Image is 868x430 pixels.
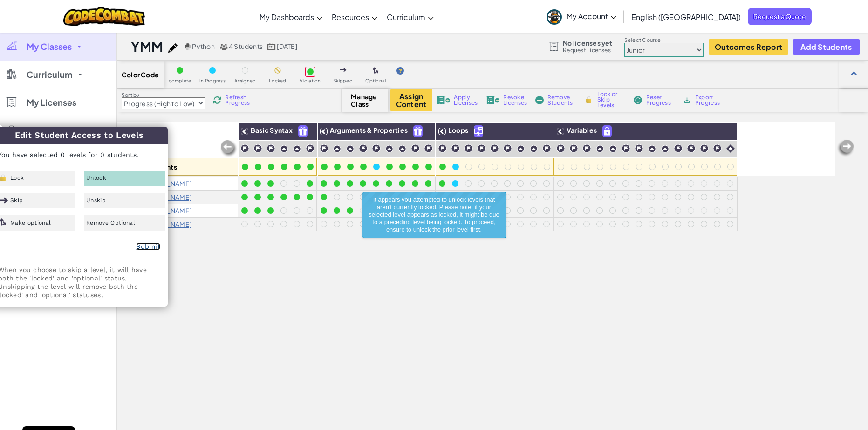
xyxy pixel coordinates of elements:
[213,96,221,104] img: IconReload.svg
[27,98,76,107] span: My Licenses
[327,4,382,29] a: Resources
[169,78,191,83] span: complete
[251,126,293,134] span: Basic Syntax
[631,12,741,22] span: English ([GEOGRAPHIC_DATA])
[674,144,683,153] img: IconChallengeLevel.svg
[86,175,106,181] span: Unlock
[609,145,617,153] img: IconPracticeLevel.svg
[369,196,499,233] span: It appears you attempted to unlock levels that aren't currently locked. Please note, if your sele...
[517,145,525,153] img: IconPracticeLevel.svg
[86,198,106,203] span: Unskip
[63,7,145,26] img: CodeCombat logo
[136,243,160,250] a: Submit
[411,144,420,153] img: IconChallengeLevel.svg
[709,39,788,55] button: Outcomes Report
[622,144,630,153] img: IconChallengeLevel.svg
[234,78,256,83] span: Assigned
[333,145,341,153] img: IconPracticeLevel.svg
[582,144,591,153] img: IconChallengeLevel.svg
[490,144,499,153] img: IconChallengeLevel.svg
[385,145,393,153] img: IconPracticeLevel.svg
[648,145,656,153] img: IconPracticeLevel.svg
[683,96,691,104] img: IconArchive.svg
[726,144,735,153] img: IconIntro.svg
[836,139,855,157] img: Arrow_Left_Inactive.png
[530,145,538,153] img: IconPracticeLevel.svg
[700,144,709,153] img: IconChallengeLevel.svg
[122,91,205,99] label: Sort by
[584,96,594,104] img: IconLock.svg
[330,126,408,134] span: Arguments & Properties
[424,144,433,153] img: IconChallengeLevel.svg
[633,96,642,104] img: IconReset.svg
[535,96,544,104] img: IconRemoveStudents.svg
[547,9,562,25] img: avatar
[800,43,852,51] span: Add Students
[240,144,249,153] img: IconChallengeLevel.svg
[372,144,381,153] img: IconChallengeLevel.svg
[454,95,478,106] span: Apply Licenses
[320,144,328,153] img: IconChallengeLevel.svg
[567,126,597,134] span: Variables
[542,144,551,153] img: IconChallengeLevel.svg
[269,78,286,83] span: Locked
[122,71,159,78] span: Color Code
[346,145,354,153] img: IconPracticeLevel.svg
[382,4,438,29] a: Curriculum
[340,68,347,72] img: IconSkippedLevel.svg
[596,145,604,153] img: IconPracticeLevel.svg
[390,89,432,111] button: Assign Content
[597,91,625,108] span: Lock or Skip Levels
[542,2,621,31] a: My Account
[556,144,565,153] img: IconChallengeLevel.svg
[563,47,612,54] a: Request Licenses
[464,144,473,153] img: IconChallengeLevel.svg
[280,145,288,153] img: IconPracticeLevel.svg
[229,42,263,50] span: 4 Students
[474,126,483,137] img: IconUnlockWithCall.svg
[503,144,512,153] img: IconChallengeLevel.svg
[713,144,722,153] img: IconChallengeLevel.svg
[661,145,669,153] img: IconPracticeLevel.svg
[10,220,51,225] span: Make optional
[131,38,164,55] h1: YMM
[748,8,812,25] a: Request a Quote
[438,144,447,153] img: IconChallengeLevel.svg
[299,126,307,137] img: IconFreeLevelv2.svg
[168,43,178,53] img: iconPencil.svg
[687,144,696,153] img: IconChallengeLevel.svg
[646,95,674,106] span: Reset Progress
[351,93,378,108] span: Manage Class
[603,126,611,137] img: IconPaidLevel.svg
[255,4,327,29] a: My Dashboards
[306,144,314,153] img: IconChallengeLevel.svg
[398,145,406,153] img: IconPracticeLevel.svg
[569,144,578,153] img: IconChallengeLevel.svg
[477,144,486,153] img: IconChallengeLevel.svg
[27,42,72,51] span: My Classes
[567,11,616,21] span: My Account
[365,78,386,83] span: Optional
[503,95,527,106] span: Revoke Licenses
[253,144,262,153] img: IconChallengeLevel.svg
[387,12,425,22] span: Curriculum
[192,42,214,50] span: Python
[627,4,745,29] a: English ([GEOGRAPHIC_DATA])
[260,12,314,22] span: My Dashboards
[396,67,404,75] img: IconHint.svg
[624,36,704,44] label: Select Course
[332,12,369,22] span: Resources
[635,144,643,153] img: IconChallengeLevel.svg
[486,96,500,104] img: IconLicenseRevoke.svg
[10,175,24,181] span: Lock
[359,144,368,153] img: IconChallengeLevel.svg
[333,78,353,83] span: Skipped
[185,43,191,50] img: python.png
[86,220,135,225] span: Remove Optional
[267,144,275,153] img: IconChallengeLevel.svg
[547,95,575,106] span: Remove Students
[293,145,301,153] img: IconPracticeLevel.svg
